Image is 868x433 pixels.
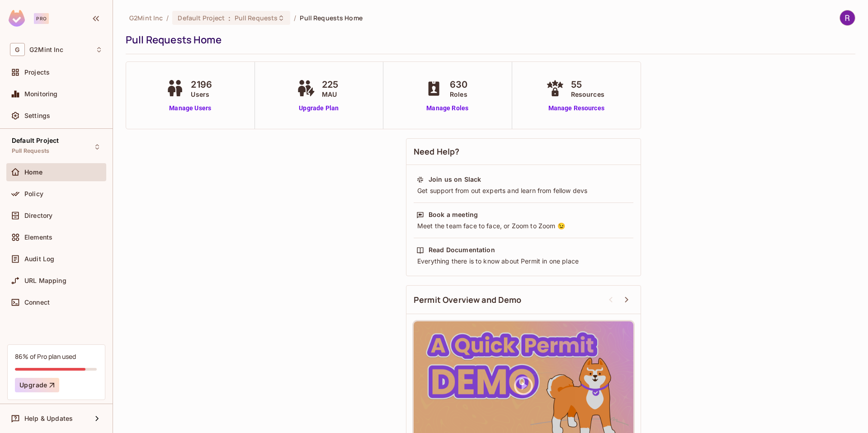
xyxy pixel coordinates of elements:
[429,210,478,219] div: Book a meeting
[24,190,43,198] span: Policy
[429,245,495,254] div: Read Documentation
[166,14,169,22] li: /
[9,10,25,27] img: SReyMgAAAABJRU5ErkJggg==
[191,89,212,99] span: Users
[24,169,43,176] span: Home
[571,78,604,91] span: 55
[164,104,217,113] a: Manage Users
[178,14,225,22] span: Default Project
[15,378,59,392] button: Upgrade
[414,146,460,157] span: Need Help?
[24,277,66,284] span: URL Mapping
[10,43,25,56] span: G
[322,78,338,91] span: 225
[423,104,472,113] a: Manage Roles
[416,186,631,195] div: Get support from out experts and learn from fellow devs
[29,46,63,53] span: Workspace: G2Mint Inc
[24,90,58,98] span: Monitoring
[24,299,50,306] span: Connect
[24,212,52,219] span: Directory
[24,112,50,119] span: Settings
[24,255,54,263] span: Audit Log
[416,257,631,266] div: Everything there is to know about Permit in one place
[416,221,631,231] div: Meet the team face to face, or Zoom to Zoom 😉
[429,175,481,184] div: Join us on Slack
[571,89,604,99] span: Resources
[126,33,851,47] div: Pull Requests Home
[34,13,49,24] div: Pro
[235,14,278,22] span: Pull Requests
[24,415,73,422] span: Help & Updates
[450,89,467,99] span: Roles
[191,78,212,91] span: 2196
[12,137,59,144] span: Default Project
[15,352,76,361] div: 86% of Pro plan used
[294,14,296,22] li: /
[544,104,609,113] a: Manage Resources
[24,69,50,76] span: Projects
[24,234,52,241] span: Elements
[295,104,343,113] a: Upgrade Plan
[450,78,467,91] span: 630
[300,14,362,22] span: Pull Requests Home
[840,10,855,25] img: Renato Rabdishta
[322,89,338,99] span: MAU
[228,14,231,22] span: :
[414,294,522,306] span: Permit Overview and Demo
[129,14,163,22] span: the active workspace
[12,147,49,155] span: Pull Requests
